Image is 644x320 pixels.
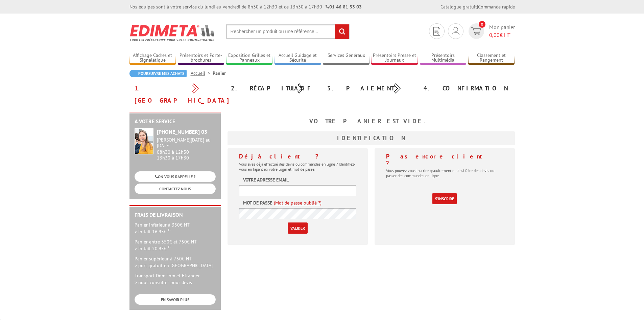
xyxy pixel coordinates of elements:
input: Rechercher un produit ou une référence... [226,24,350,39]
a: Accueil Guidage et Sécurité [275,52,321,64]
a: Commande rapide [478,4,515,10]
span: > forfait 20.95€ [135,246,171,252]
div: 3. Paiement [322,82,419,94]
div: 4. Confirmation [419,82,515,94]
div: Nos équipes sont à votre service du lundi au vendredi de 8h30 à 12h30 et de 13h30 à 17h30 [129,3,362,10]
span: 0 [479,21,485,28]
a: EN SAVOIR PLUS [135,294,216,305]
div: [PERSON_NAME][DATE] au [DATE] [157,137,216,149]
a: Présentoirs et Porte-brochures [178,52,224,64]
span: > forfait 16.95€ [135,229,171,235]
strong: 01 46 81 33 03 [326,4,362,10]
span: > nous consulter pour devis [135,279,192,285]
h2: A votre service [135,119,216,125]
li: Panier [213,70,226,77]
a: Exposition Grilles et Panneaux [226,52,273,64]
img: devis rapide [452,27,459,35]
div: 08h30 à 12h30 13h30 à 17h30 [157,137,216,161]
a: Présentoirs Presse et Journaux [371,52,418,64]
a: Services Généraux [323,52,369,64]
h3: Identification [228,131,515,145]
img: Edimeta [129,20,216,45]
span: > port gratuit en [GEOGRAPHIC_DATA] [135,262,213,269]
strong: [PHONE_NUMBER] 03 [157,128,207,135]
span: Mon panier [489,23,515,39]
sup: HT [167,244,171,249]
p: Vous avez déjà effectué des devis ou commandes en ligne ? Identifiez-vous en tapant ici votre log... [239,162,356,172]
div: 1. [GEOGRAPHIC_DATA] [129,82,226,107]
p: Panier entre 350€ et 750€ HT [135,238,216,252]
a: Accueil [191,70,213,76]
a: S'inscrire [432,193,457,204]
input: Valider [288,222,308,234]
a: Poursuivre mes achats [129,70,187,77]
p: Panier supérieur à 750€ HT [135,255,216,269]
label: Mot de passe [243,199,272,206]
a: Classement et Rangement [468,52,515,64]
h2: Frais de Livraison [135,212,216,218]
input: rechercher [335,24,349,39]
div: 2. Récapitulatif [226,82,322,94]
h4: Déjà client ? [239,153,356,160]
span: € HT [489,31,515,39]
div: | [440,3,515,10]
p: Transport Dom-Tom et Etranger [135,272,216,286]
a: Présentoirs Multimédia [420,52,467,64]
p: Panier inférieur à 350€ HT [135,221,216,235]
img: devis rapide [471,27,481,35]
img: devis rapide [433,27,440,36]
img: widget-service.jpg [135,128,153,154]
a: (Mot de passe oublié ?) [274,199,321,206]
h4: Pas encore client ? [386,153,503,167]
a: devis rapide 0 Mon panier 0,00€ HT [467,23,515,39]
a: Catalogue gratuit [440,4,477,10]
label: Votre adresse email [243,176,289,183]
a: CONTACTEZ-NOUS [135,184,216,194]
a: Affichage Cadres et Signalétique [129,52,176,64]
a: ON VOUS RAPPELLE ? [135,171,216,182]
p: Vous pouvez vous inscrire gratuitement et ainsi faire des devis ou passer des commandes en ligne. [386,168,503,178]
span: 0,00 [489,31,500,38]
sup: HT [167,228,171,232]
b: Votre panier est vide. [309,117,433,125]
